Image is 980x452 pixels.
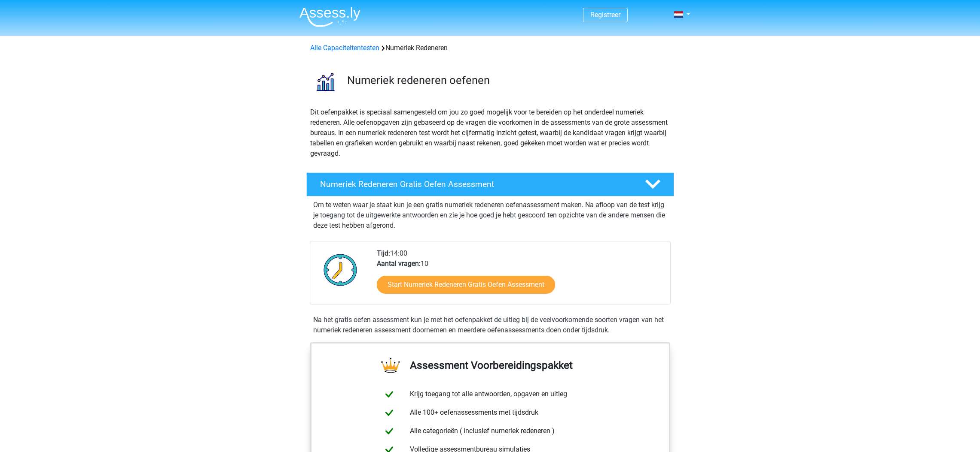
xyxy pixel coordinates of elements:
b: Tijd: [377,249,390,257]
p: Om te weten waar je staat kun je een gratis numeriek redeneren oefenassessment maken. Na afloop v... [313,200,667,231]
div: Numeriek Redeneren [307,43,674,53]
img: numeriek redeneren [307,63,343,100]
a: Alle Capaciteitentesten [310,44,379,52]
div: 14:00 10 [370,248,670,304]
a: Numeriek Redeneren Gratis Oefen Assessment [303,172,678,196]
div: Na het gratis oefen assessment kun je met het oefenpakket de uitleg bij de veelvoorkomende soorte... [310,315,671,335]
img: Assessly [299,7,360,27]
p: Dit oefenpakket is speciaal samengesteld om jou zo goed mogelijk voor te bereiden op het onderdee... [310,107,670,159]
h3: Numeriek redeneren oefenen [347,74,667,87]
a: Start Numeriek Redeneren Gratis Oefen Assessment [377,276,555,294]
b: Aantal vragen: [377,259,421,268]
h4: Numeriek Redeneren Gratis Oefen Assessment [320,179,631,189]
a: Registreer [590,11,620,19]
img: Klok [319,248,362,291]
